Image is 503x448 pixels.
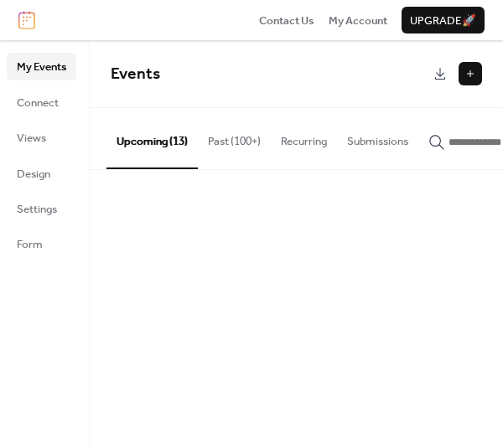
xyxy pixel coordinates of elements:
span: My Account [329,13,387,29]
span: Views [17,130,46,147]
a: My Events [7,53,76,80]
img: logo [18,11,35,29]
button: Submissions [337,108,418,167]
span: Connect [17,95,59,111]
span: Upgrade 🚀 [410,13,476,29]
a: My Account [329,12,387,28]
span: Design [17,166,50,183]
span: Form [17,236,43,253]
span: My Events [17,59,66,75]
span: Events [111,59,160,90]
a: Design [7,160,76,187]
a: Contact Us [259,12,314,28]
button: Upgrade🚀 [402,7,485,33]
a: Connect [7,89,76,116]
a: Views [7,124,76,151]
span: Settings [17,201,57,218]
button: Past (100+) [198,108,271,167]
span: Contact Us [259,13,314,29]
a: Settings [7,195,76,222]
button: Upcoming (13) [106,108,198,168]
button: Recurring [271,108,337,167]
a: Form [7,230,76,257]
